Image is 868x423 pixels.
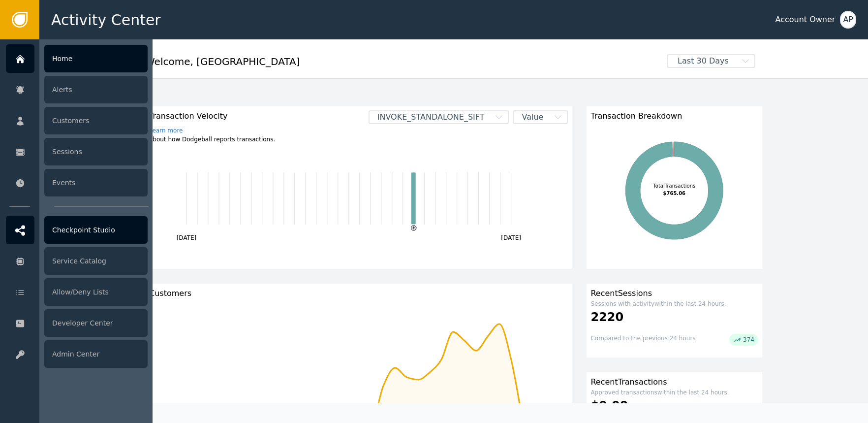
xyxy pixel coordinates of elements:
a: Admin Center [6,340,148,368]
a: Allow/Deny Lists [6,278,148,306]
div: Home [44,45,148,72]
a: Developer Center [6,309,148,337]
button: Value [513,110,568,124]
button: Last 30 Days [660,54,762,68]
div: Sessions [44,138,148,165]
div: Events [44,169,148,196]
span: Transaction Breakdown [590,110,682,122]
a: Learn more [149,126,275,135]
button: AP [840,11,856,29]
a: Sessions [6,137,148,166]
a: Customers [6,106,148,135]
div: Customers [44,107,148,134]
tspan: Total Transactions [653,183,696,189]
div: Checkpoint Studio [44,216,148,244]
div: Admin Center [44,340,148,368]
div: Recent Sessions [590,288,758,299]
text: [DATE] [501,234,522,241]
div: Service Catalog [44,247,148,275]
a: Service Catalog [6,247,148,275]
span: Activity Center [51,9,161,31]
div: 2220 [590,308,758,326]
div: Allow/Deny Lists [44,278,148,306]
a: Events [6,168,148,197]
text: [DATE] [177,234,197,241]
div: Recent Transactions [590,376,758,388]
div: Alerts [44,76,148,103]
div: Sessions with activity within the last 24 hours. [590,299,758,308]
div: Compared to the previous 24 hours [590,334,695,346]
span: INVOKE_STANDALONE_SIFT [370,111,493,123]
span: Transaction Velocity [149,110,275,122]
div: Welcome , [GEOGRAPHIC_DATA] [145,54,660,76]
div: Customers [149,288,568,299]
a: Alerts [6,75,148,104]
div: Approved transactions within the last 24 hours. [590,388,758,397]
a: Checkpoint Studio [6,216,148,244]
div: Developer Center [44,309,148,337]
a: Home [6,44,148,73]
span: 374 [743,335,754,345]
tspan: $765.06 [663,191,686,196]
span: Last 30 Days [668,55,739,67]
span: Value [514,111,551,123]
button: INVOKE_STANDALONE_SIFT [369,110,509,124]
div: Account Owner [775,14,835,26]
div: $0.00 [590,397,758,415]
rect: Transaction2025-09-07 [411,172,416,224]
div: about how Dodgeball reports transactions. [149,126,275,144]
